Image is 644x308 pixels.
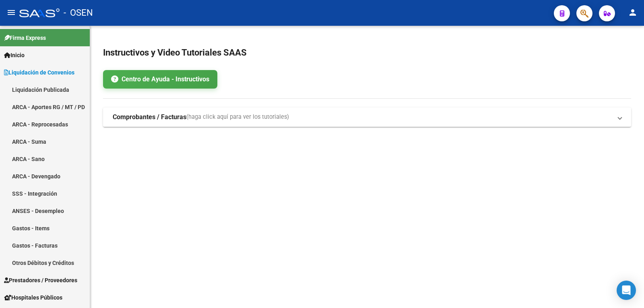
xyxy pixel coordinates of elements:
[4,51,25,60] span: Inicio
[186,113,289,122] span: (haga click aquí para ver los tutoriales)
[103,45,631,60] h2: Instructivos y Video Tutoriales SAAS
[628,8,638,17] mat-icon: person
[617,281,636,300] div: Open Intercom Messenger
[6,8,16,17] mat-icon: menu
[4,68,74,77] span: Liquidación de Convenios
[4,33,46,42] span: Firma Express
[113,113,186,122] strong: Comprobantes / Facturas
[4,293,62,302] span: Hospitales Públicos
[64,4,93,22] span: - OSEN
[103,70,217,89] a: Centro de Ayuda - Instructivos
[4,276,77,285] span: Prestadores / Proveedores
[103,107,631,127] mat-expansion-panel-header: Comprobantes / Facturas(haga click aquí para ver los tutoriales)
